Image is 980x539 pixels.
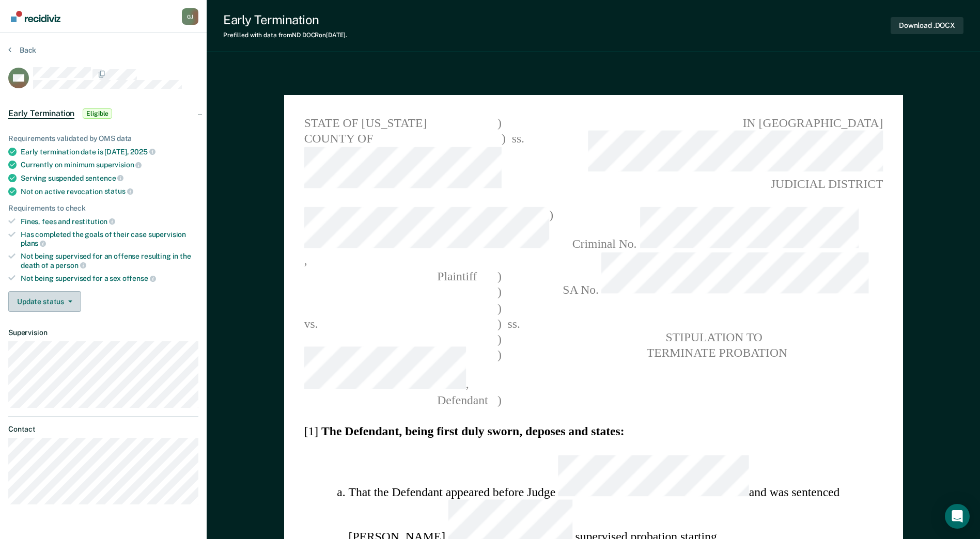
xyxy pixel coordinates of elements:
span: sentence [85,174,124,182]
dt: Contact [8,425,198,434]
span: 2025 [130,148,155,156]
span: ss. [506,131,530,192]
span: Plaintiff [304,269,477,282]
span: plans [21,239,46,247]
pre: STIPULATION TO TERMINATE PROBATION [548,328,883,360]
div: G J [182,8,198,25]
img: Recidiviz [11,11,60,22]
span: Eligible [83,108,112,119]
button: Back [8,45,36,55]
div: Not being supervised for a sex [21,274,198,283]
div: Not on active revocation [21,187,198,196]
span: Early Termination [8,108,74,119]
strong: The Defendant, being first duly sworn, deposes and states: [321,425,625,438]
button: Profile dropdown button [182,8,198,25]
section: [1] [304,424,883,440]
span: offense [122,274,156,282]
div: Currently on minimum [21,160,198,169]
span: ) [497,299,502,315]
span: person [55,261,86,269]
span: Criminal No. [548,208,883,252]
span: COUNTY OF [304,131,501,192]
div: Not being supervised for an offense resulting in the death of a [21,252,198,269]
div: Serving suspended [21,173,198,183]
span: vs. [304,316,318,330]
span: IN [GEOGRAPHIC_DATA] [548,115,883,131]
span: JUDICIAL DISTRICT [548,131,883,192]
span: , [304,347,497,392]
span: ) [497,331,502,347]
div: Prefilled with data from ND DOCR on [DATE] . [223,31,347,39]
div: Early termination date is [DATE], [21,147,198,156]
div: Open Intercom Messenger [945,504,970,529]
span: ) [502,131,506,192]
button: Update status [8,291,81,312]
span: ) [497,315,502,331]
span: ) [497,284,502,300]
span: supervision [96,161,142,169]
div: Requirements validated by OMS data [8,134,198,143]
span: SA No. [548,252,883,297]
div: Has completed the goals of their case supervision [21,230,198,248]
span: STATE OF [US_STATE] [304,115,497,131]
div: Fines, fees and [21,217,198,226]
span: ) [497,392,502,408]
span: ss. [501,315,525,331]
div: Early Termination [223,12,347,27]
span: restitution [72,217,115,226]
span: ) [497,115,502,131]
span: ) [497,347,502,392]
span: Defendant [304,393,488,406]
span: status [104,187,133,195]
span: ) [497,268,502,284]
dt: Supervision [8,328,198,337]
span: , [304,208,549,268]
div: Requirements to check [8,204,198,213]
button: Download .DOCX [891,17,963,34]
